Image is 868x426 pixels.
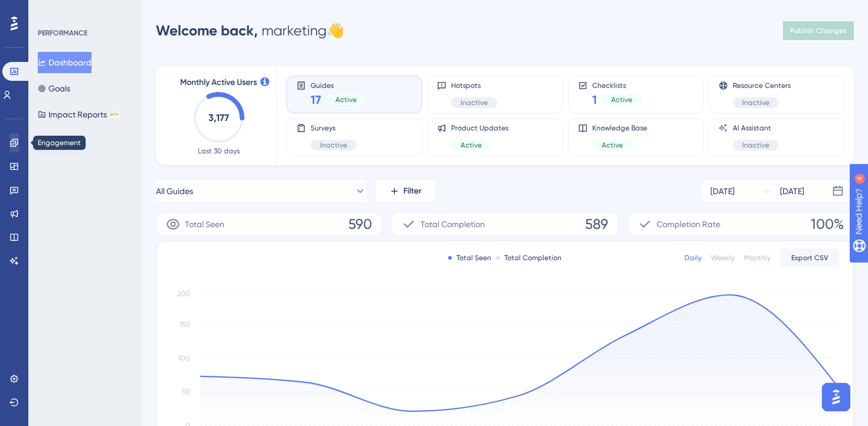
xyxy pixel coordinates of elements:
span: Active [335,95,357,104]
span: AI Assistant [733,123,779,133]
span: Hotspots [451,81,497,90]
span: Inactive [320,140,347,150]
span: Surveys [311,123,357,133]
span: Active [461,140,482,150]
div: [DATE] [710,184,735,198]
iframe: UserGuiding AI Assistant Launcher [818,379,854,415]
span: Resource Centers [733,81,791,90]
div: BETA [109,112,120,117]
span: Welcome back, [156,22,258,39]
button: Goals [38,78,70,99]
span: 589 [585,215,608,234]
span: Inactive [461,98,488,107]
div: [DATE] [780,184,804,198]
span: Inactive [742,140,769,150]
span: All Guides [156,184,193,198]
button: Dashboard [38,52,92,73]
tspan: 50 [182,388,190,396]
span: Inactive [742,98,769,107]
span: 100% [811,215,844,234]
div: PERFORMANCE [38,28,87,38]
span: Last 30 days [198,146,240,156]
div: Weekly [711,253,735,263]
span: Guides [311,81,366,89]
tspan: 100 [178,354,190,362]
span: 17 [311,91,321,108]
span: 1 [592,91,597,108]
span: Need Help? [28,3,74,17]
span: Publish Changes [790,26,847,35]
button: Impact ReportsBETA [38,104,120,125]
span: Active [602,140,623,150]
div: Total Seen [448,253,491,263]
button: Publish Changes [783,21,854,40]
span: 590 [348,215,372,234]
span: Total Seen [185,217,224,231]
span: Monthly Active Users [180,76,257,90]
div: Daily [684,253,701,263]
div: marketing 👋 [156,21,344,40]
button: All Guides [156,179,366,203]
div: Monthly [744,253,771,263]
span: Checklists [592,81,642,89]
tspan: 150 [180,320,190,329]
span: Completion Rate [657,217,720,231]
span: Filter [403,184,422,198]
span: Total Completion [420,217,485,231]
span: Export CSV [791,253,828,263]
span: Product Updates [451,123,508,133]
span: Active [611,95,632,104]
button: Export CSV [780,248,839,267]
span: Knowledge Base [592,123,647,133]
tspan: 200 [177,290,190,298]
button: Filter [376,179,435,203]
div: 4 [82,6,86,15]
div: Total Completion [496,253,562,263]
text: 3,177 [208,112,229,123]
